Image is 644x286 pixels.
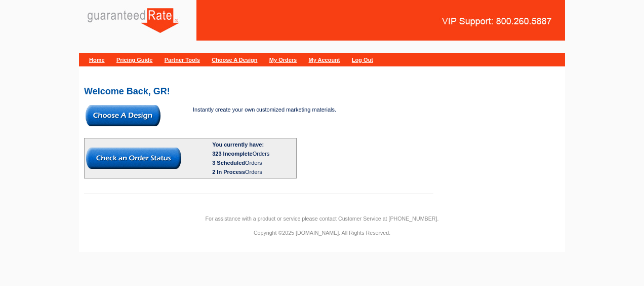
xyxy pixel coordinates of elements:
[116,57,153,63] a: Pricing Guide
[193,106,336,113] span: Instantly create your own customized marketing materials.
[86,148,181,169] img: button-check-order-status.gif
[212,160,245,166] span: 3 Scheduled
[79,214,565,223] p: For assistance with a product or service please contact Customer Service at [PHONE_NUMBER].
[86,105,160,126] img: button-choose-design.gif
[212,149,295,176] div: Orders Orders Orders
[84,87,560,96] h2: Welcome Back, GR!
[212,151,252,157] span: 323 Incomplete
[212,57,257,63] a: Choose A Design
[309,57,340,63] a: My Account
[79,228,565,237] p: Copyright ©2025 [DOMAIN_NAME]. All Rights Reserved.
[165,57,200,63] a: Partner Tools
[269,57,297,63] a: My Orders
[89,57,105,63] a: Home
[352,57,373,63] a: Log Out
[212,169,245,175] span: 2 In Process
[212,141,264,148] b: You currently have:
